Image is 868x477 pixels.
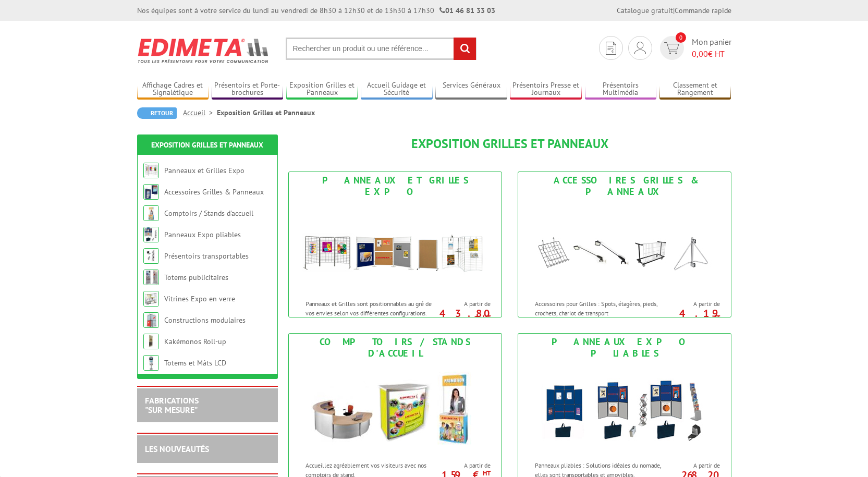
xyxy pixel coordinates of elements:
a: Accueil [183,108,217,117]
a: Commande rapide [675,6,731,15]
div: Panneaux et Grilles Expo [291,175,499,198]
img: devis rapide [606,42,616,55]
div: Comptoirs / Stands d'accueil [291,336,499,359]
input: rechercher [454,38,476,60]
p: Panneaux et Grilles sont positionnables au gré de vos envies selon vos différentes configurations. [305,299,435,317]
h1: Exposition Grilles et Panneaux [288,137,731,151]
img: devis rapide [634,42,646,54]
img: devis rapide [664,42,679,54]
img: Panneaux Expo pliables [528,362,721,456]
a: Présentoirs Multimédia [585,81,657,98]
span: 0 [676,32,686,43]
div: Accessoires Grilles & Panneaux [521,175,728,198]
span: Mon panier [692,36,731,60]
a: Présentoirs transportables [164,251,249,261]
img: Vitrines Expo en verre [143,291,159,307]
a: Totems publicitaires [164,273,228,282]
img: Présentoirs transportables [143,248,159,264]
a: Panneaux et Grilles Expo [164,166,244,175]
img: Totems publicitaires [143,270,159,285]
a: Catalogue gratuit [617,6,673,15]
img: Kakémonos Roll-up [143,334,159,349]
img: Edimeta [137,31,270,70]
a: Exposition Grilles et Panneaux [151,140,263,150]
img: Totems et Mâts LCD [143,355,159,371]
a: Kakémonos Roll-up [164,337,226,346]
img: Accessoires Grilles & Panneaux [143,184,159,200]
a: Constructions modulaires [164,315,246,325]
a: devis rapide 0 Mon panier 0,00€ HT [657,36,731,60]
a: Classement et Rangement [659,81,731,98]
img: Accessoires Grilles & Panneaux [528,200,721,294]
a: Vitrines Expo en verre [164,294,235,303]
span: A partir de [667,461,720,470]
p: 43.80 € [432,310,491,323]
strong: 01 46 81 33 03 [439,6,495,15]
a: Panneaux et Grilles Expo Panneaux et Grilles Expo Panneaux et Grilles sont positionnables au gré ... [288,172,502,317]
span: A partir de [437,461,491,470]
a: Accessoires Grilles & Panneaux [164,187,264,197]
a: Panneaux Expo pliables [164,230,241,239]
a: Accessoires Grilles & Panneaux Accessoires Grilles & Panneaux Accessoires pour Grilles : Spots, é... [518,172,731,317]
sup: HT [712,313,720,322]
a: Exposition Grilles et Panneaux [286,81,358,98]
sup: HT [483,313,491,322]
a: LES NOUVEAUTÉS [145,444,209,454]
a: Comptoirs / Stands d'accueil [164,209,253,218]
li: Exposition Grilles et Panneaux [217,107,315,118]
div: Nos équipes sont à votre service du lundi au vendredi de 8h30 à 12h30 et de 13h30 à 17h30 [137,5,495,16]
p: Accessoires pour Grilles : Spots, étagères, pieds, crochets, chariot de transport [535,299,664,317]
p: 4.19 € [662,310,720,323]
span: € HT [692,48,731,60]
img: Panneaux Expo pliables [143,227,159,242]
div: | [617,5,731,16]
a: Présentoirs Presse et Journaux [510,81,582,98]
a: Retour [137,107,177,119]
span: 0,00 [692,48,708,59]
a: Accueil Guidage et Sécurité [361,81,433,98]
span: A partir de [667,300,720,308]
span: A partir de [437,300,491,308]
a: FABRICATIONS"Sur Mesure" [145,395,199,415]
a: Services Généraux [435,81,507,98]
a: Affichage Cadres et Signalétique [137,81,209,98]
img: Panneaux et Grilles Expo [299,200,492,294]
a: Totems et Mâts LCD [164,358,226,368]
a: Présentoirs et Porte-brochures [212,81,284,98]
img: Comptoirs / Stands d'accueil [143,205,159,221]
div: Panneaux Expo pliables [521,336,728,359]
img: Constructions modulaires [143,312,159,328]
input: Rechercher un produit ou une référence... [286,38,476,60]
img: Panneaux et Grilles Expo [143,163,159,178]
img: Comptoirs / Stands d'accueil [299,362,492,456]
